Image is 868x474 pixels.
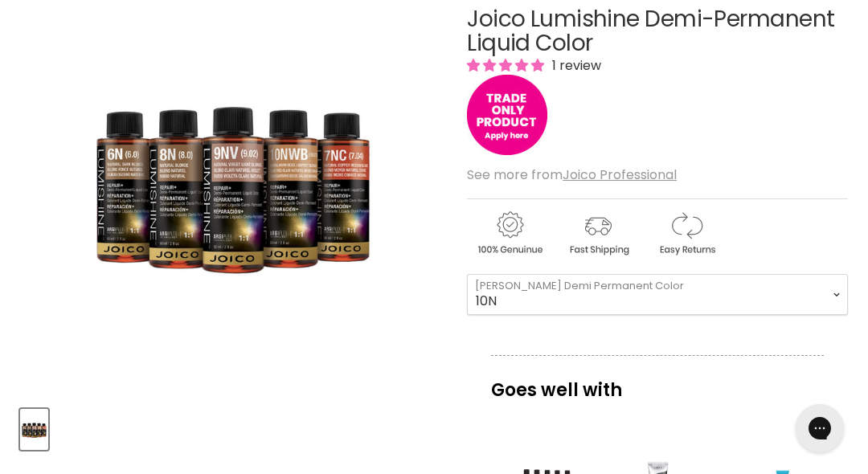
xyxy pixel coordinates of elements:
img: genuine.gif [467,209,552,258]
img: Joico Lumishine Demi-Permanent Liquid Color [22,411,47,448]
p: Goes well with [491,355,824,408]
span: 5.00 stars [467,56,547,75]
span: 1 review [547,56,601,75]
span: See more from [467,165,677,184]
img: shipping.gif [555,209,641,258]
h1: Joico Lumishine Demi-Permanent Liquid Color [467,7,848,57]
img: tradeonly_small.jpg [467,75,547,155]
button: Joico Lumishine Demi-Permanent Liquid Color [20,409,48,450]
a: Joico Professional [563,165,677,184]
img: returns.gif [644,209,729,258]
iframe: Gorgias live chat messenger [788,398,852,458]
div: Product thumbnails [18,404,448,450]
